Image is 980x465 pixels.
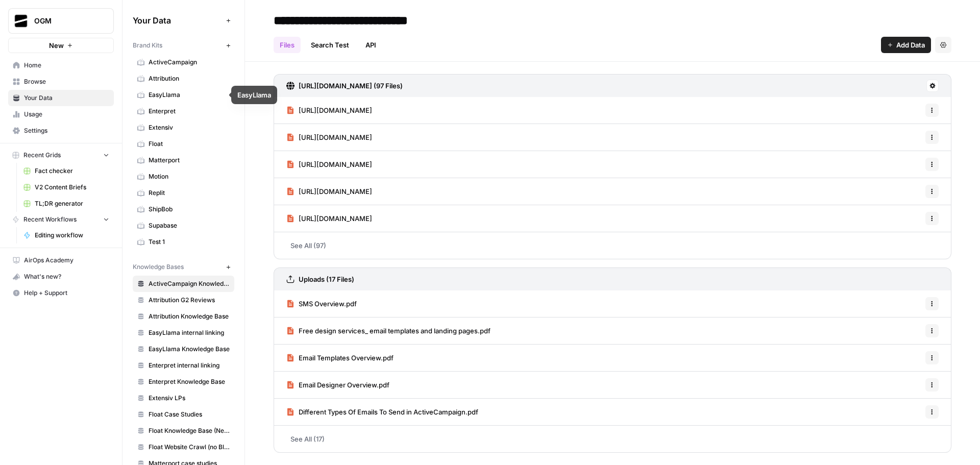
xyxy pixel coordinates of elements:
span: Add Data [896,40,925,50]
a: Usage [8,106,114,123]
span: Your Data [133,14,222,27]
a: Enterpret Knowledge Base [133,374,234,390]
img: OGM Logo [12,12,30,30]
a: TL;DR generator [19,195,114,212]
a: Attribution Knowledge Base [133,308,234,325]
a: Float Case Studies [133,406,234,423]
a: ActiveCampaign [133,54,234,70]
a: Supabase [133,217,234,234]
a: Different Types Of Emails To Send in ActiveCampaign.pdf [286,399,478,425]
button: Recent Grids [8,148,114,163]
a: Fact checker [19,163,114,179]
a: AirOps Academy [8,252,114,268]
span: Recent Grids [23,151,61,160]
a: Files [274,37,301,53]
a: Extensiv [133,119,234,136]
a: Search Test [305,37,355,53]
button: New [8,38,114,53]
span: ShipBob [149,205,230,214]
span: Attribution G2 Reviews [149,296,230,305]
a: Float Knowledge Base (New) [133,423,234,439]
a: [URL][DOMAIN_NAME] [286,124,372,151]
a: Attribution G2 Reviews [133,292,234,308]
a: EasyLlama Knowledge Base [133,341,234,357]
span: ActiveCampaign [149,58,230,67]
a: Test 1 [133,234,234,250]
span: Float Website Crawl (no Blog) [149,443,230,452]
a: Settings [8,123,114,139]
span: Attribution Knowledge Base [149,312,230,321]
a: ShipBob [133,201,234,217]
span: Browse [24,77,109,86]
span: [URL][DOMAIN_NAME] [299,132,372,142]
span: Enterpret [149,107,230,116]
span: [URL][DOMAIN_NAME] [299,213,372,224]
a: API [359,37,382,53]
span: [URL][DOMAIN_NAME] [299,186,372,197]
a: Free design services_ email templates and landing pages.pdf [286,317,491,344]
span: Float [149,139,230,149]
span: Recent Workflows [23,215,77,224]
a: Extensiv LPs [133,390,234,406]
div: What's new? [9,269,113,284]
button: Help + Support [8,285,114,301]
span: SMS Overview.pdf [299,299,357,309]
a: Motion [133,168,234,185]
h3: Uploads (17 Files) [299,274,354,284]
button: Recent Workflows [8,212,114,227]
span: Extensiv [149,123,230,132]
a: See All (17) [274,426,951,452]
span: Your Data [24,93,109,103]
a: [URL][DOMAIN_NAME] [286,97,372,124]
span: Different Types Of Emails To Send in ActiveCampaign.pdf [299,407,478,417]
a: SMS Overview.pdf [286,290,357,317]
a: Email Designer Overview.pdf [286,372,389,398]
span: Usage [24,110,109,119]
a: [URL][DOMAIN_NAME] [286,205,372,232]
a: ActiveCampaign Knowledge Base [133,276,234,292]
span: Float Knowledge Base (New) [149,426,230,435]
span: Home [24,61,109,70]
a: Attribution [133,70,234,87]
span: Float Case Studies [149,410,230,419]
a: Enterpret internal linking [133,357,234,374]
span: OGM [34,16,96,26]
span: Fact checker [35,166,109,176]
a: Float Website Crawl (no Blog) [133,439,234,455]
a: Browse [8,74,114,90]
a: [URL][DOMAIN_NAME] [286,151,372,178]
button: Add Data [881,37,931,53]
span: [URL][DOMAIN_NAME] [299,159,372,169]
a: Float [133,136,234,152]
span: Email Designer Overview.pdf [299,380,389,390]
a: Uploads (17 Files) [286,268,354,290]
a: [URL][DOMAIN_NAME] (97 Files) [286,75,403,97]
span: Knowledge Bases [133,262,184,272]
span: ActiveCampaign Knowledge Base [149,279,230,288]
a: Replit [133,185,234,201]
span: Brand Kits [133,41,162,50]
a: EasyLlama internal linking [133,325,234,341]
span: Supabase [149,221,230,230]
span: Matterport [149,156,230,165]
a: [URL][DOMAIN_NAME] [286,178,372,205]
button: Workspace: OGM [8,8,114,34]
span: Editing workflow [35,231,109,240]
span: [URL][DOMAIN_NAME] [299,105,372,115]
span: New [49,40,64,51]
span: TL;DR generator [35,199,109,208]
span: Enterpret Knowledge Base [149,377,230,386]
span: Extensiv LPs [149,394,230,403]
a: EasyLlama [133,87,234,103]
span: Email Templates Overview.pdf [299,353,394,363]
span: AirOps Academy [24,256,109,265]
span: Motion [149,172,230,181]
a: Matterport [133,152,234,168]
button: What's new? [8,268,114,285]
span: Test 1 [149,237,230,247]
h3: [URL][DOMAIN_NAME] (97 Files) [299,81,403,91]
span: Help + Support [24,288,109,298]
a: Your Data [8,90,114,106]
a: Home [8,57,114,74]
span: Settings [24,126,109,135]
